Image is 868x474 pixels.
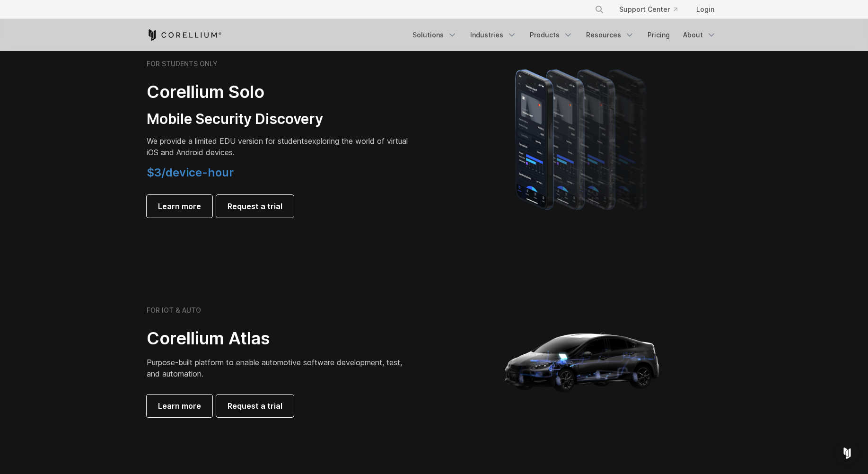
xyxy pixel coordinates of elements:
[465,26,522,44] a: Industries
[583,1,722,18] div: Navigation Menu
[147,395,212,417] a: Learn more
[147,29,222,41] a: Corellium Home
[147,328,412,349] h2: Corellium Atlas
[228,400,282,412] span: Request a trial
[524,26,579,44] a: Products
[689,1,722,18] a: Login
[147,166,234,179] span: $3/device-hour
[147,358,402,378] span: Purpose-built platform to enable automotive software development, test, and automation.
[147,306,201,315] h6: FOR IOT & AUTO
[147,110,412,128] h3: Mobile Security Discovery
[591,1,608,18] button: Search
[677,26,722,44] a: About
[158,400,201,412] span: Learn more
[836,442,859,465] div: Open Intercom Messenger
[496,56,669,221] img: A lineup of four iPhone models becoming more gradient and blurred
[147,136,308,146] span: We provide a limited EDU version for students
[407,26,722,44] div: Navigation Menu
[612,1,685,18] a: Support Center
[407,26,463,44] a: Solutions
[216,195,294,218] a: Request a trial
[488,267,677,456] img: Corellium_Hero_Atlas_alt
[147,81,412,103] h2: Corellium Solo
[147,135,412,158] p: exploring the world of virtual iOS and Android devices.
[216,395,294,417] a: Request a trial
[158,201,201,212] span: Learn more
[580,26,640,44] a: Resources
[228,201,282,212] span: Request a trial
[147,195,212,218] a: Learn more
[642,26,675,44] a: Pricing
[147,60,218,68] h6: FOR STUDENTS ONLY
